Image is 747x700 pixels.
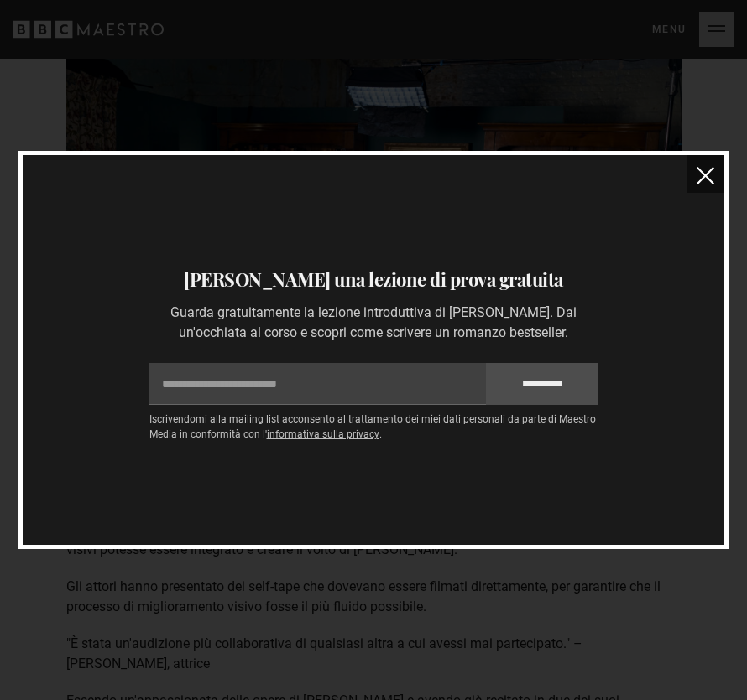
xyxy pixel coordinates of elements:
a: informativa sulla privacy [267,428,379,440]
font: [PERSON_NAME] una lezione di prova gratuita [184,267,563,292]
font: . [379,428,382,440]
font: Iscrivendomi alla mailing list acconsento al trattamento dei miei dati personali da parte di Maes... [149,413,596,440]
font: Guarda gratuitamente la lezione introduttiva di [PERSON_NAME]. Dai un'occhiata al corso e scopri ... [170,304,577,340]
button: vicino [687,155,724,193]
